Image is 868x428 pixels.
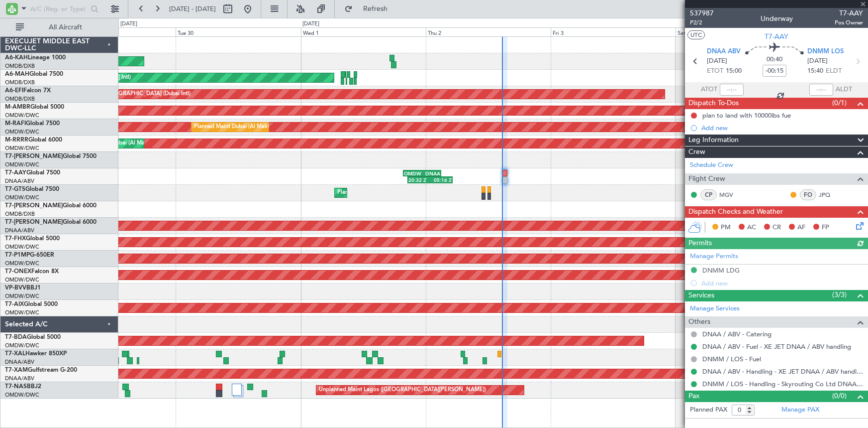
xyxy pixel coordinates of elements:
[5,104,64,110] a: M-AMBRGlobal 5000
[807,47,844,57] span: DNMM LOS
[702,355,761,363] a: DNMM / LOS - Fuel
[707,56,727,66] span: [DATE]
[5,292,39,300] a: OMDW/DWC
[832,98,847,108] span: (0/1)
[688,316,710,328] span: Others
[5,342,39,349] a: OMDW/DWC
[422,170,440,176] div: DNAA
[832,391,847,401] span: (0/0)
[5,153,63,159] span: T7-[PERSON_NAME]
[5,375,34,382] a: DNAA/ABV
[5,177,34,185] a: DNAA/ABV
[5,112,39,119] a: OMDW/DWC
[5,219,63,225] span: T7-[PERSON_NAME]
[5,301,58,307] a: T7-AIXGlobal 5000
[74,136,172,151] div: Planned Maint Dubai (Al Maktoum Intl)
[301,27,426,36] div: Wed 1
[747,223,756,233] span: AC
[702,330,772,338] a: DNAA / ABV - Catering
[176,27,300,36] div: Tue 30
[430,177,452,183] div: 05:16 Z
[5,358,34,366] a: DNAA/ABV
[5,186,25,192] span: T7-GTS
[5,186,59,192] a: T7-GTSGlobal 7500
[690,405,727,415] label: Planned PAX
[337,185,435,200] div: Planned Maint Dubai (Al Maktoum Intl)
[5,203,96,209] a: T7-[PERSON_NAME]Global 6000
[5,62,35,70] a: OMDB/DXB
[5,236,26,242] span: T7-FHX
[5,219,96,225] a: T7-[PERSON_NAME]Global 6000
[5,252,30,258] span: T7-P1MP
[826,66,842,76] span: ELDT
[702,367,863,376] a: DNAA / ABV - Handling - XE JET DNAA / ABV handling
[726,66,742,76] span: 15:00
[5,79,35,86] a: OMDB/DXB
[5,276,39,284] a: OMDW/DWC
[5,227,34,234] a: DNAA/ABV
[5,334,61,340] a: T7-BDAGlobal 5000
[781,405,819,415] a: Manage PAX
[707,66,723,76] span: ETOT
[551,27,675,36] div: Fri 3
[5,170,60,176] a: T7-AAYGlobal 7500
[702,380,863,388] a: DNMM / LOS - Handling - Skyrouting Co Ltd DNAA / ABV
[5,269,59,275] a: T7-ONEXFalcon 8X
[30,1,88,16] input: A/C (Reg. or Type)
[835,18,863,27] span: Pos Owner
[701,85,717,95] span: ATOT
[690,304,740,314] a: Manage Services
[5,252,54,258] a: T7-P1MPG-650ER
[5,203,63,209] span: T7-[PERSON_NAME]
[701,124,863,132] div: Add new
[5,137,28,143] span: M-RRRR
[355,5,396,12] span: Refresh
[5,210,35,218] a: OMDB/DXB
[5,384,27,390] span: T7-NAS
[721,223,731,233] span: PM
[5,285,26,291] span: VP-BVV
[340,1,399,17] button: Refresh
[302,20,319,28] div: [DATE]
[11,19,108,35] button: All Aircraft
[688,135,739,146] span: Leg Information
[5,88,23,94] span: A6-EFI
[5,391,39,399] a: OMDW/DWC
[5,367,77,373] a: T7-XAMGulfstream G-200
[5,351,67,357] a: T7-XALHawker 850XP
[169,4,216,13] span: [DATE] - [DATE]
[832,289,847,300] span: (3/3)
[5,55,66,61] a: A6-KAHLineage 1000
[5,121,60,127] a: M-RAFIGlobal 7500
[807,66,823,76] span: 15:40
[702,342,851,351] a: DNAA / ABV - Fuel - XE JET DNAA / ABV handling
[5,88,51,94] a: A6-EFIFalcon 7X
[702,111,791,120] div: plan to land with 10000lbs fue
[5,384,41,390] a: T7-NASBBJ2
[5,71,29,77] span: A6-MAH
[690,160,733,170] a: Schedule Crew
[408,177,430,183] div: 20:32 Z
[797,223,805,233] span: AF
[819,190,841,199] a: JPQ
[5,260,39,267] a: OMDW/DWC
[835,8,863,18] span: T7-AAY
[5,95,35,103] a: OMDB/DXB
[690,18,714,27] span: P2/2
[5,170,26,176] span: T7-AAY
[5,71,63,77] a: A6-MAHGlobal 7500
[426,27,551,36] div: Thu 2
[700,189,717,200] div: CP
[707,47,741,57] span: DNAA ABV
[26,24,105,31] span: All Aircraft
[5,104,30,110] span: M-AMBR
[5,137,62,143] a: M-RRRRGlobal 6000
[5,55,28,61] span: A6-KAH
[5,194,39,201] a: OMDW/DWC
[688,391,699,402] span: Pax
[688,206,783,218] span: Dispatch Checks and Weather
[5,367,28,373] span: T7-XAM
[800,189,816,200] div: FO
[822,223,829,233] span: FP
[675,27,800,36] div: Sat 4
